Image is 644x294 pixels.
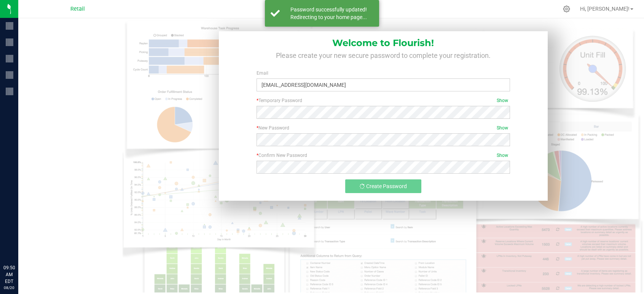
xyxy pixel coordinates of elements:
[70,6,85,12] span: Retail
[580,6,630,12] span: Hi, [PERSON_NAME]!
[257,70,510,77] label: Email
[276,51,491,59] span: Please create your new secure password to complete your registration.
[366,183,407,189] span: Create Password
[284,6,373,21] div: Password successfully updated! Redirecting to your home page...
[3,285,15,291] p: 08/20
[345,179,421,193] button: Create Password
[497,152,508,159] span: Show
[257,97,510,104] label: Temporary Password
[562,5,571,13] div: Manage settings
[257,125,510,131] label: New Password
[230,31,537,48] h1: Welcome to Flourish!
[257,152,510,159] label: Confirm New Password
[3,264,15,285] p: 09:50 AM EDT
[497,125,508,131] span: Show
[497,97,508,104] span: Show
